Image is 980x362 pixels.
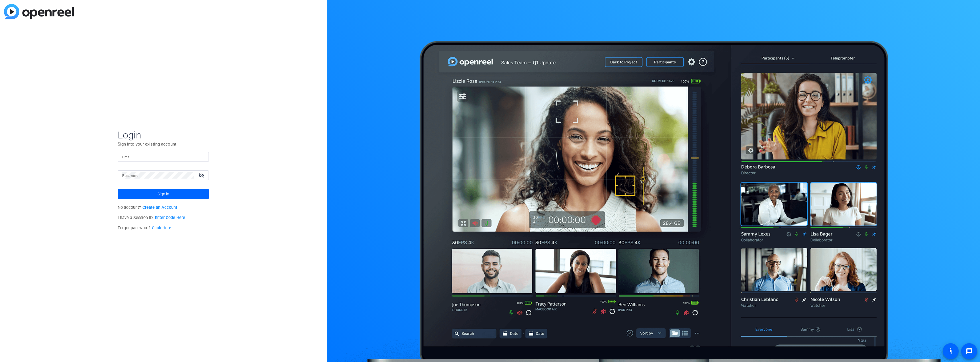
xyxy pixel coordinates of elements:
mat-icon: visibility_off [195,171,209,179]
span: I have a Session ID. [118,215,185,220]
span: No account? [118,205,177,210]
span: Login [118,129,209,141]
span: Sign in [158,187,169,201]
mat-label: Password [122,174,138,178]
img: blue-gradient.svg [4,4,74,19]
a: Create an Account [142,205,177,210]
button: Sign in [118,189,209,199]
mat-icon: message [966,348,973,355]
a: Click Here [152,226,171,230]
input: Enter Email Address [122,153,204,160]
p: Sign into your existing account. [118,141,209,147]
mat-icon: accessibility [947,348,954,355]
a: Enter Code Here [155,215,185,220]
span: Forgot password? [118,226,171,230]
mat-label: Email [122,155,132,159]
